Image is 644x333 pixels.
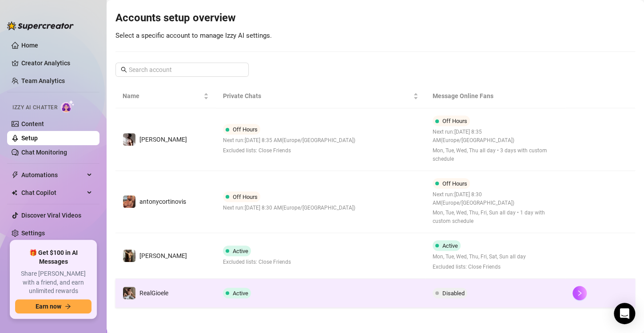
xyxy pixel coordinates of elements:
[121,67,127,73] span: search
[433,128,558,145] span: Next run: [DATE] 8:35 AM ( Europe/[GEOGRAPHIC_DATA] )
[21,186,84,200] span: Chat Copilot
[123,287,135,299] img: RealGioele
[15,270,91,296] span: Share [PERSON_NAME] with a friend, and earn unlimited rewards
[123,91,202,101] span: Name
[139,252,187,259] span: [PERSON_NAME]
[442,180,467,187] span: Off Hours
[442,242,458,249] span: Active
[576,290,583,296] span: right
[233,248,248,254] span: Active
[433,147,558,163] span: Mon, Tue, Wed, Thu all day • 3 days with custom schedule
[216,84,425,108] th: Private Chats
[223,147,355,155] span: Excluded lists: Close Friends
[129,65,236,75] input: Search account
[21,56,92,70] a: Creator Analytics
[15,249,91,266] span: 🎁 Get $100 in AI Messages
[433,263,526,271] span: Excluded lists: Close Friends
[123,195,135,208] img: antonycortinovis
[233,290,248,297] span: Active
[572,286,587,300] button: right
[12,190,17,196] img: Chat Copilot
[65,303,71,309] span: arrow-right
[223,204,355,212] span: Next run: [DATE] 8:30 AM ( Europe/[GEOGRAPHIC_DATA] )
[139,136,187,143] span: [PERSON_NAME]
[115,84,216,108] th: Name
[442,118,467,124] span: Off Hours
[433,209,558,226] span: Mon, Tue, Wed, Thu, Fri, Sun all day • 1 day with custom schedule
[61,100,75,113] img: AI Chatter
[223,136,355,145] span: Next run: [DATE] 8:35 AM ( Europe/[GEOGRAPHIC_DATA] )
[433,190,558,207] span: Next run: [DATE] 8:30 AM ( Europe/[GEOGRAPHIC_DATA] )
[115,11,635,25] h3: Accounts setup overview
[7,21,74,30] img: logo-BBDzfeDw.svg
[12,171,19,178] span: thunderbolt
[21,230,45,237] a: Settings
[15,299,91,313] button: Earn nowarrow-right
[21,120,44,127] a: Content
[223,91,411,101] span: Private Chats
[223,258,291,266] span: Excluded lists: Close Friends
[21,135,38,142] a: Setup
[12,103,57,112] span: Izzy AI Chatter
[139,289,168,297] span: RealGioele
[233,194,258,200] span: Off Hours
[36,303,61,310] span: Earn now
[21,77,65,84] a: Team Analytics
[123,250,135,262] img: Bruno
[21,212,81,219] a: Discover Viral Videos
[21,168,84,182] span: Automations
[442,290,465,297] span: Disabled
[614,303,635,324] div: Open Intercom Messenger
[115,32,272,40] span: Select a specific account to manage Izzy AI settings.
[21,149,67,156] a: Chat Monitoring
[233,126,258,133] span: Off Hours
[21,42,38,49] a: Home
[433,253,526,261] span: Mon, Tue, Wed, Thu, Fri, Sat, Sun all day
[139,198,186,205] span: antonycortinovis
[425,84,565,108] th: Message Online Fans
[123,133,135,146] img: Johnnyrichs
